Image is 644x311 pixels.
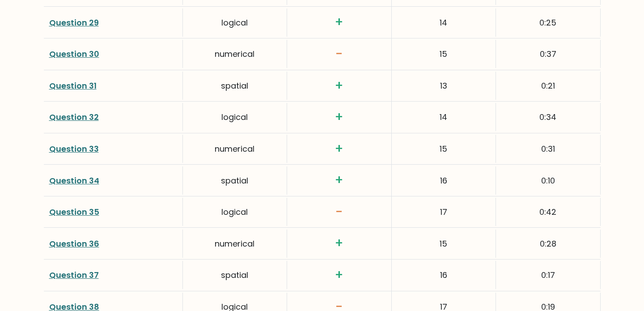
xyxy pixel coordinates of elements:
div: 14 [392,103,496,131]
a: Question 30 [49,48,99,60]
a: Question 37 [49,269,99,281]
div: 0:25 [496,9,600,37]
div: numerical [183,40,287,68]
h3: - [292,47,386,62]
h3: + [292,15,386,30]
div: spatial [183,261,287,289]
div: 0:42 [496,198,600,226]
a: Question 35 [49,206,99,217]
a: Question 36 [49,238,99,249]
h3: + [292,236,386,251]
h3: + [292,173,386,188]
a: Question 29 [49,17,99,28]
h3: + [292,110,386,125]
div: 0:31 [496,135,600,163]
h3: - [292,204,386,220]
div: 0:37 [496,40,600,68]
h3: + [292,78,386,94]
div: 0:21 [496,72,600,100]
div: 16 [392,261,496,289]
div: 13 [392,72,496,100]
div: spatial [183,72,287,100]
a: Question 33 [49,143,99,154]
div: 15 [392,135,496,163]
div: logical [183,198,287,226]
div: numerical [183,230,287,258]
div: logical [183,9,287,37]
div: 15 [392,230,496,258]
a: Question 31 [49,80,97,91]
div: 0:10 [496,166,600,195]
h3: + [292,141,386,157]
div: 15 [392,40,496,68]
a: Question 32 [49,111,99,123]
div: 0:34 [496,103,600,131]
div: 17 [392,198,496,226]
div: logical [183,103,287,131]
div: 16 [392,166,496,195]
h3: + [292,268,386,283]
div: numerical [183,135,287,163]
div: 14 [392,9,496,37]
div: spatial [183,166,287,195]
a: Question 34 [49,175,99,186]
div: 0:28 [496,230,600,258]
div: 0:17 [496,261,600,289]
